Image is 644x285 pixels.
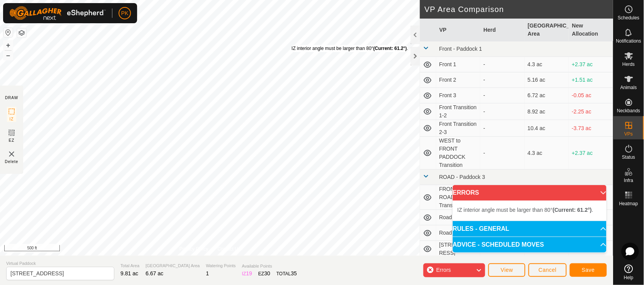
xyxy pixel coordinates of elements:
p-accordion-header: RULES - GENERAL [453,221,607,237]
span: Total Area [121,263,139,269]
span: Virtual Paddock [6,260,114,267]
span: ROAD - Paddock 3 [439,174,485,180]
th: Herd [480,19,525,41]
span: 9.81 ac [121,270,138,276]
span: 1 [206,270,209,276]
a: Privacy Policy [179,246,208,252]
button: – [3,51,13,60]
h2: VP Area Comparison [425,5,613,14]
td: -2.25 ac [569,103,613,120]
div: IZ [242,270,252,278]
td: 8.92 ac [525,103,569,120]
a: Help [613,261,644,283]
span: Front - Paddock 1 [439,46,482,52]
b: (Current: 61.2°) [374,46,407,51]
span: Available Points [242,263,297,270]
span: ERRORS [453,190,479,196]
span: Save [582,267,595,273]
td: +2.37 ac [569,137,613,170]
img: VP [7,149,16,159]
span: Animals [620,85,637,90]
td: 4.3 ac [525,137,569,170]
th: New Allocation [569,19,613,41]
span: 19 [246,270,252,276]
span: [GEOGRAPHIC_DATA] Area [146,263,200,269]
div: EZ [258,270,270,278]
span: Infra [624,178,633,183]
th: VP [436,19,481,41]
td: Front 3 [436,88,481,103]
td: FRONT to ROAD Transition [436,185,481,210]
td: Road 2 [436,210,481,225]
button: View [488,263,525,277]
p-accordion-content: ERRORS [453,201,607,221]
span: 35 [291,270,297,276]
td: 4.3 ac [525,57,569,72]
button: Save [570,263,607,277]
span: 6.67 ac [146,270,163,276]
td: Road 3 [436,225,481,241]
p-accordion-header: ADVICE - SCHEDULED MOVES [453,237,607,252]
span: VPs [624,132,633,136]
span: Heatmap [619,201,638,206]
span: EZ [9,137,15,143]
button: Reset Map [3,28,13,37]
span: Status [622,155,635,160]
span: Herds [622,62,635,67]
td: -3.73 ac [569,120,613,137]
div: TOTAL [277,270,297,278]
span: Errors [436,267,451,273]
span: Neckbands [617,108,640,113]
span: IZ [10,116,14,122]
div: - [483,91,522,100]
b: (Current: 61.2°) [553,207,592,213]
div: - [483,60,522,69]
td: Front 2 [436,72,481,88]
td: 10.4 ac [525,120,569,137]
span: Help [624,275,634,280]
button: Cancel [528,263,567,277]
th: [GEOGRAPHIC_DATA] Area [525,19,569,41]
span: Delete [5,159,19,165]
td: Front Transition 1-2 [436,103,481,120]
img: Gallagher Logo [9,6,106,20]
span: ADVICE - SCHEDULED MOVES [453,242,544,248]
td: [STREET_ADDRESS] [436,241,481,258]
button: Map Layers [17,28,26,38]
td: Front Transition 2-3 [436,120,481,137]
div: - [483,108,522,116]
span: Cancel [539,267,557,273]
div: IZ interior angle must be larger than 80° . [292,45,408,52]
span: Notifications [616,39,641,43]
button: + [3,41,13,50]
td: -0.05 ac [569,88,613,103]
span: 30 [264,270,270,276]
a: Contact Us [217,246,240,252]
span: PK [121,9,129,17]
span: RULES - GENERAL [453,226,510,232]
span: Watering Points [206,263,236,269]
span: View [501,267,513,273]
span: Schedules [618,15,639,20]
td: 6.72 ac [525,88,569,103]
div: - [483,124,522,132]
td: Front 1 [436,57,481,72]
td: +1.51 ac [569,72,613,88]
div: - [483,149,522,157]
div: - [483,76,522,84]
span: IZ interior angle must be larger than 80° . [457,207,593,213]
td: +2.37 ac [569,57,613,72]
td: WEST to FRONT PADDOCK Transition [436,137,481,170]
div: DRAW [5,95,18,101]
p-accordion-header: ERRORS [453,185,607,201]
td: 5.16 ac [525,72,569,88]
